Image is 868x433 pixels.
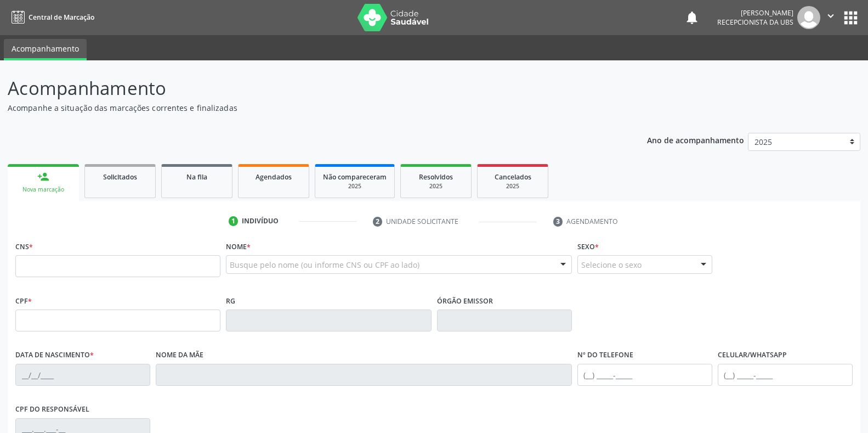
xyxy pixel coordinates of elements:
div: 2025 [323,182,387,190]
label: Sexo [577,238,599,255]
div: person_add [37,171,49,183]
span: Solicitados [103,172,137,182]
label: Nº do Telefone [577,347,633,364]
span: Busque pelo nome (ou informe CNS ou CPF ao lado) [230,259,419,271]
label: CPF [15,293,32,310]
span: Central de Marcação [29,13,94,22]
span: Agendados [256,172,292,182]
a: Central de Marcação [8,8,94,26]
input: (__) _____-_____ [577,364,712,386]
span: Na fila [186,172,207,182]
span: Não compareceram [323,172,387,182]
p: Ano de acompanhamento [647,133,744,147]
span: Resolvidos [419,172,453,182]
label: Data de nascimento [15,347,94,364]
div: Nova marcação [15,185,71,194]
span: Cancelados [495,172,531,182]
label: Nome [226,238,251,255]
span: Recepcionista da UBS [717,18,793,27]
div: 2025 [409,182,463,190]
p: Acompanhamento [8,75,605,102]
div: [PERSON_NAME] [717,8,793,18]
div: 1 [229,216,239,226]
div: 2025 [485,182,540,190]
label: CNS [15,238,33,255]
button: apps [841,8,860,27]
label: RG [226,293,235,310]
label: Celular/WhatsApp [718,347,787,364]
label: Nome da mãe [156,347,203,364]
p: Acompanhe a situação das marcações correntes e finalizadas [8,102,605,114]
input: (__) _____-_____ [718,364,853,386]
i:  [825,10,837,22]
div: Indivíduo [242,216,279,226]
span: Selecione o sexo [581,259,642,271]
input: __/__/____ [15,364,150,386]
label: CPF do responsável [15,401,89,418]
label: Órgão emissor [437,293,493,310]
button: notifications [684,10,700,25]
a: Acompanhamento [4,39,87,60]
button:  [820,6,841,29]
img: img [797,6,820,29]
